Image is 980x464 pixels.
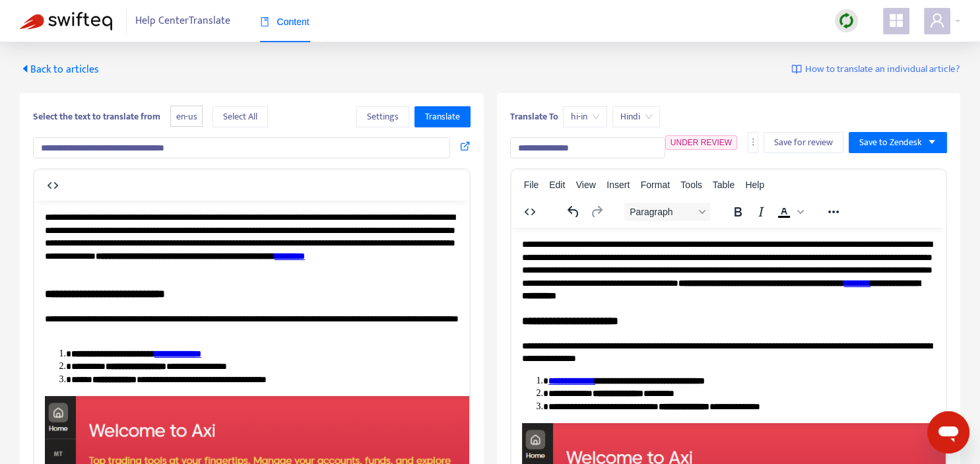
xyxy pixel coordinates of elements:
[425,110,460,124] span: Translate
[750,203,772,221] button: Italic
[849,132,947,153] button: Save to Zendeskcaret-down
[562,203,585,221] button: Undo
[805,62,960,77] span: How to translate an individual article?
[774,135,833,150] span: Save for review
[680,180,702,190] span: Tools
[212,106,268,127] button: Select All
[670,138,732,147] span: UNDER REVIEW
[791,62,960,77] a: How to translate an individual article?
[549,180,565,190] span: Edit
[367,110,399,124] span: Settings
[414,106,471,127] button: Translate
[624,203,710,221] button: Block Paragraph
[929,13,945,28] span: user
[170,106,203,127] span: en-us
[524,180,539,190] span: File
[745,180,764,190] span: Help
[260,17,310,27] span: Content
[135,9,230,34] span: Help Center Translate
[822,203,845,221] button: Reveal or hide additional toolbar items
[20,63,30,74] span: caret-left
[576,180,596,190] span: View
[791,64,802,75] img: image-link
[748,132,758,153] button: more
[927,137,936,147] span: caret-down
[20,61,99,79] span: Back to articles
[888,13,904,28] span: appstore
[748,137,758,147] span: more
[764,132,843,153] button: Save for review
[356,106,409,127] button: Settings
[606,180,630,190] span: Insert
[641,180,670,190] span: Format
[33,109,160,124] b: Select the text to translate from
[859,135,922,150] span: Save to Zendesk
[223,110,257,124] span: Select All
[620,107,652,127] span: Hindi
[773,203,806,221] div: Text color Black
[713,180,735,190] span: Table
[20,12,112,30] img: Swifteq
[838,13,855,29] img: sync.dc5367851b00ba804db3.png
[630,207,694,217] span: Paragraph
[510,109,558,124] b: Translate To
[727,203,749,221] button: Bold
[585,203,608,221] button: Redo
[260,17,269,26] span: book
[571,107,599,127] span: hi-in
[927,411,969,453] iframe: Button to launch messaging window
